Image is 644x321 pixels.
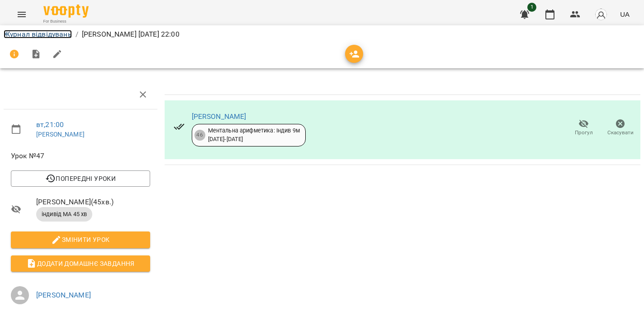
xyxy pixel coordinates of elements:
[18,173,143,184] span: Попередні уроки
[76,29,78,40] li: /
[565,115,602,141] button: Прогул
[602,115,639,141] button: Скасувати
[607,129,634,137] span: Скасувати
[595,8,607,21] img: avatar_s.png
[36,197,150,208] span: [PERSON_NAME] ( 45 хв. )
[575,129,593,137] span: Прогул
[616,6,633,23] button: UA
[43,5,89,18] img: Voopty Logo
[4,30,72,38] a: Журнал відвідувань
[11,231,150,248] button: Змінити урок
[36,120,64,129] a: вт , 21:00
[36,210,92,218] span: індивід МА 45 хв
[192,112,246,121] a: [PERSON_NAME]
[11,4,33,25] button: Menu
[11,255,150,272] button: Додати домашнє завдання
[18,258,143,269] span: Додати домашнє завдання
[4,29,640,40] nav: breadcrumb
[18,234,143,245] span: Змінити урок
[208,127,300,143] div: Ментальна арифметика: Індив 9м [DATE] - [DATE]
[620,9,630,19] span: UA
[11,170,150,187] button: Попередні уроки
[36,291,91,299] a: [PERSON_NAME]
[11,151,150,161] span: Урок №47
[194,130,205,141] div: 46
[36,131,85,138] a: [PERSON_NAME]
[43,19,89,24] span: For Business
[527,3,536,12] span: 1
[82,29,180,40] p: [PERSON_NAME] [DATE] 22:00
